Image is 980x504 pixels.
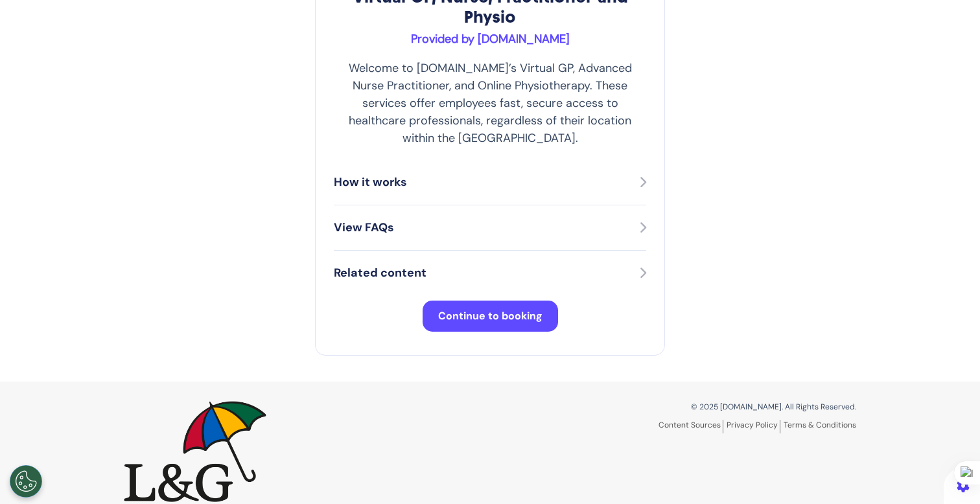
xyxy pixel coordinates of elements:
p: © 2025 [DOMAIN_NAME]. All Rights Reserved. [500,401,856,413]
a: Privacy Policy [727,420,780,433]
a: Terms & Conditions [784,420,856,430]
p: How it works [334,174,407,191]
span: Continue to booking [438,309,542,323]
button: View FAQs [334,218,646,237]
p: View FAQs [334,219,394,236]
p: Welcome to [DOMAIN_NAME]’s Virtual GP, Advanced Nurse Practitioner, and Online Physiotherapy. The... [334,60,646,147]
button: How it works [334,173,646,192]
h3: Provided by [DOMAIN_NAME] [334,32,646,47]
button: Continue to booking [423,301,558,332]
button: Related content [334,264,646,282]
a: Content Sources [659,420,723,433]
p: Related content [334,264,426,282]
img: Spectrum.Life logo [124,401,266,502]
button: Open Preferences [10,465,42,498]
